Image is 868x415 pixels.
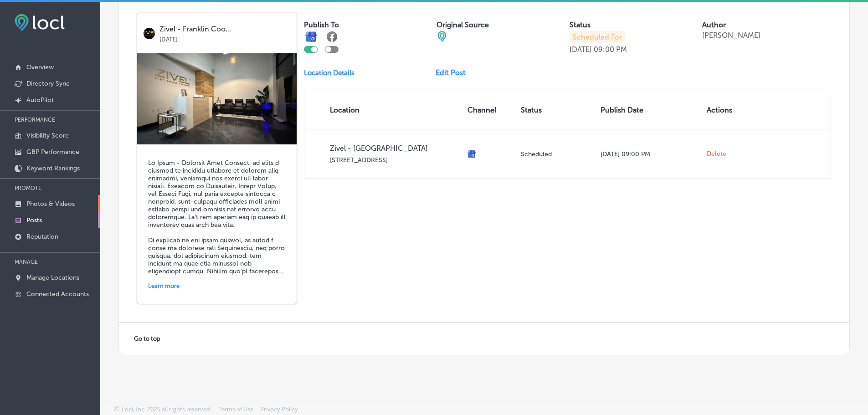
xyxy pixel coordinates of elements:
p: Scheduled For [570,31,625,43]
th: Location [304,91,464,129]
th: Status [517,91,597,129]
p: Visibility Score [26,132,69,139]
p: Zivel - Franklin Coo... [159,25,290,33]
th: Channel [464,91,517,129]
label: Status [570,20,591,29]
p: Manage Locations [26,274,79,282]
p: Overview [26,63,54,71]
p: [PERSON_NAME] [702,31,760,40]
img: 8e2a47c9-c89b-4036-a0d9-81f0a85bf0edUTF-8IMG_8615.jpg [137,53,297,144]
p: Keyword Rankings [26,164,80,172]
label: Publish To [304,20,339,29]
img: logo [144,28,155,39]
label: Author [702,20,726,29]
p: Location Details [304,69,354,77]
p: Locl, Inc. 2025 all rights reserved. [122,406,211,413]
p: Posts [26,216,42,224]
img: cba84b02adce74ede1fb4a8549a95eca.png [437,31,447,42]
span: Go to top [134,335,160,342]
h5: Lo Ipsum - Dolorsit Amet Consect, ad elits d eiusmod te incididu utlabore et dolorem aliq enimadm... [148,159,286,275]
label: Original Source [437,20,489,29]
th: Publish Date [597,91,703,129]
p: Reputation [26,233,58,241]
p: Scheduled [521,150,593,158]
p: AutoPilot [26,96,54,104]
p: [STREET_ADDRESS] [330,156,460,164]
p: Connected Accounts [26,290,89,298]
span: Delete [707,150,726,158]
th: Actions [703,91,745,129]
p: 09:00 PM [594,45,627,54]
p: Zivel - [GEOGRAPHIC_DATA] [330,144,460,153]
p: [DATE] [159,33,290,43]
p: [DATE] [570,45,592,54]
p: Photos & Videos [26,200,75,208]
p: Directory Sync [26,80,70,87]
p: GBP Performance [26,148,79,156]
a: Edit Post [436,68,473,77]
p: [DATE] 09:00 PM [601,150,699,158]
img: fda3e92497d09a02dc62c9cd864e3231.png [15,14,65,31]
